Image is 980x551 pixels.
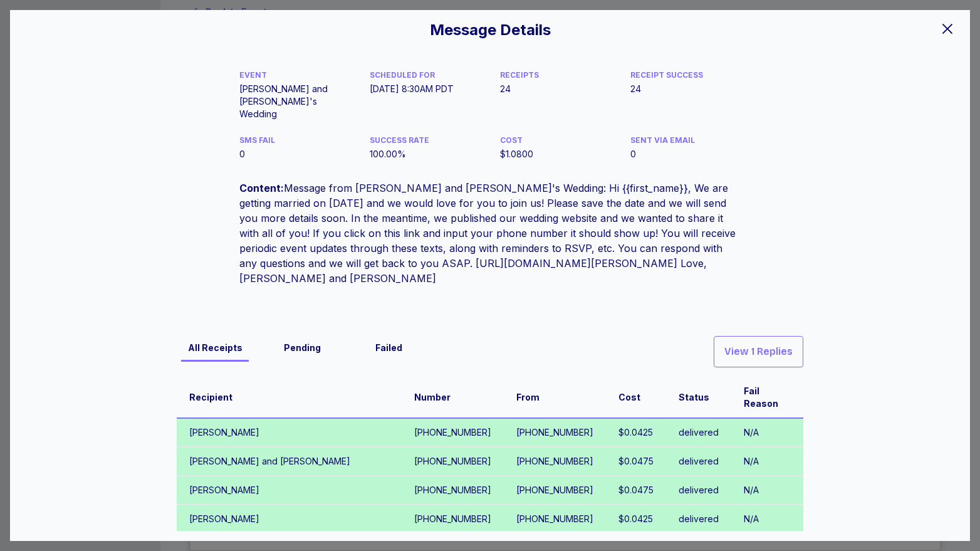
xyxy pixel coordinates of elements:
div: N/A [744,484,774,496]
th: Fail Reason [731,377,802,418]
div: 0 [630,148,741,160]
div: Message from [PERSON_NAME] and [PERSON_NAME]'s Wedding: Hi {{first_name}}, We are getting married... [239,181,741,286]
td: [PHONE_NUMBER] [402,447,504,476]
div: COST [500,135,610,145]
td: [PERSON_NAME] [177,418,402,447]
td: [PHONE_NUMBER] [402,418,504,447]
div: RECEIPT SUCCESS [630,70,741,80]
div: N/A [744,426,774,439]
div: Message Details [430,20,551,40]
div: All Receipts [177,342,254,354]
th: Status [666,377,731,418]
div: $1.0800 [500,148,610,160]
td: [PERSON_NAME] [177,476,402,505]
div: 24 [500,83,610,95]
th: Cost [606,377,666,418]
button: View 1 Replies [714,336,803,367]
td: delivered [666,476,731,505]
div: SCHEDULED FOR [370,70,480,80]
td: $0.0425 [606,505,666,533]
td: delivered [666,447,731,476]
div: EVENT [239,70,350,80]
div: SUCCESS RATE [370,135,480,145]
td: [PHONE_NUMBER] [504,418,606,447]
div: N/A [744,513,774,525]
td: [PHONE_NUMBER] [402,476,504,505]
td: [PERSON_NAME] [177,505,402,533]
div: 0 [239,148,350,160]
th: Recipient [177,377,402,418]
div: SENT VIA EMAIL [630,135,741,145]
td: $0.0475 [606,476,666,505]
div: 100.00% [370,148,480,160]
div: 24 [630,83,741,95]
td: delivered [666,418,731,447]
td: [PHONE_NUMBER] [504,476,606,505]
td: delivered [666,505,731,533]
span: Content: [239,182,284,194]
td: [PHONE_NUMBER] [402,505,504,533]
th: Number [402,377,504,418]
td: $0.0425 [606,418,666,447]
div: [PERSON_NAME] and [PERSON_NAME]'s Wedding [239,83,350,120]
div: RECEIPTS [500,70,610,80]
td: [PHONE_NUMBER] [504,447,606,476]
div: Failed [350,342,427,354]
div: SMS FAIL [239,135,350,145]
th: From [504,377,606,418]
td: $0.0475 [606,447,666,476]
td: [PERSON_NAME] and [PERSON_NAME] [177,447,402,476]
div: N/A [744,455,774,468]
td: [PHONE_NUMBER] [504,505,606,533]
div: [DATE] 8:30AM PDT [370,83,480,95]
div: Pending [264,342,341,354]
span: View 1 Replies [724,344,793,359]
